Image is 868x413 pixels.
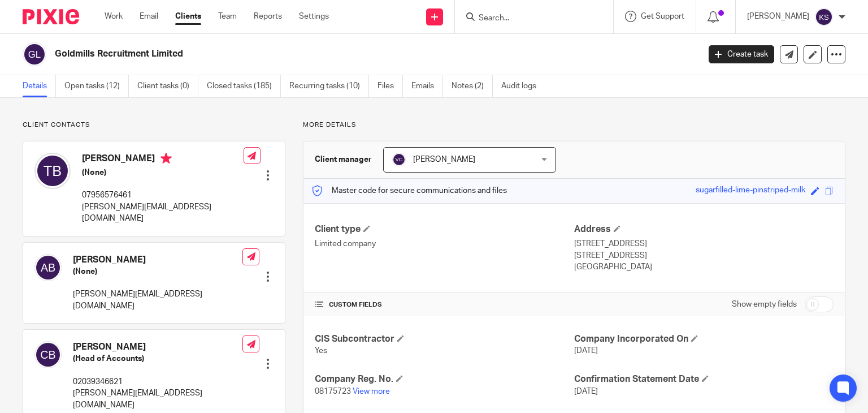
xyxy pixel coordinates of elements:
[315,388,351,395] span: 08175723
[312,185,507,196] p: Master code for secure communications and files
[315,223,574,235] h4: Client type
[55,48,565,60] h2: Goldmills Recruitment Limited
[82,201,244,225] p: [PERSON_NAME][EMAIL_ADDRESS][DOMAIN_NAME]
[574,373,834,385] h4: Confirmation Statement Date
[696,184,805,197] div: sugarfilled-lime-pinstriped-milk
[478,14,579,24] input: Search
[315,373,574,385] h4: Company Reg. No.
[315,347,327,355] span: Yes
[315,154,372,165] h3: Client manager
[105,11,123,22] a: Work
[73,341,242,353] h4: [PERSON_NAME]
[175,11,201,22] a: Clients
[574,238,834,249] p: [STREET_ADDRESS]
[574,261,834,273] p: [GEOGRAPHIC_DATA]
[574,223,834,235] h4: Address
[641,12,684,20] span: Get Support
[315,300,574,309] h4: CUSTOM FIELDS
[73,353,242,364] h5: (Head of Accounts)
[315,333,574,345] h4: CIS Subcontractor
[501,75,545,97] a: Audit logs
[23,42,46,66] img: svg%3E
[73,376,242,388] p: 02039346621
[299,11,329,22] a: Settings
[207,75,281,97] a: Closed tasks (185)
[377,75,403,97] a: Files
[34,254,62,281] img: svg%3E
[254,11,282,22] a: Reports
[574,347,598,355] span: [DATE]
[34,153,71,189] img: svg%3E
[73,266,242,277] h5: (None)
[709,45,774,63] a: Create task
[34,341,62,368] img: svg%3E
[574,250,834,261] p: [STREET_ADDRESS]
[23,121,285,130] p: Client contacts
[815,8,833,26] img: svg%3E
[160,153,172,164] i: Primary
[64,75,129,97] a: Open tasks (12)
[73,254,242,266] h4: [PERSON_NAME]
[82,190,244,201] p: 07956576461
[413,156,475,164] span: [PERSON_NAME]
[303,121,845,130] p: More details
[82,167,244,178] h5: (None)
[137,75,198,97] a: Client tasks (0)
[23,9,79,24] img: Pixie
[411,75,443,97] a: Emails
[23,75,56,97] a: Details
[353,388,390,395] a: View more
[574,388,598,395] span: [DATE]
[289,75,369,97] a: Recurring tasks (10)
[73,388,242,411] p: [PERSON_NAME][EMAIL_ADDRESS][DOMAIN_NAME]
[73,289,242,312] p: [PERSON_NAME][EMAIL_ADDRESS][DOMAIN_NAME]
[732,299,797,310] label: Show empty fields
[218,11,237,22] a: Team
[574,333,834,345] h4: Company Incorporated On
[392,153,406,166] img: svg%3E
[315,238,574,249] p: Limited company
[452,75,493,97] a: Notes (2)
[140,11,158,22] a: Email
[82,153,244,167] h4: [PERSON_NAME]
[747,11,809,22] p: [PERSON_NAME]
